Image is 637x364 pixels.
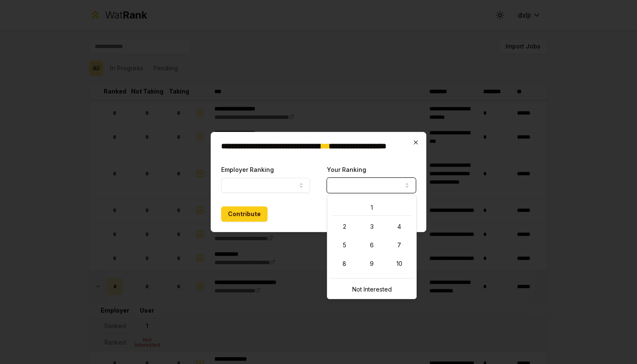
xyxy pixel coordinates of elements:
[397,222,401,231] span: 4
[370,241,374,249] span: 6
[221,206,268,222] button: Contribute
[343,260,346,268] span: 8
[343,241,346,249] span: 5
[327,166,366,173] label: Your Ranking
[352,285,392,294] span: Not Interested
[370,260,374,268] span: 9
[397,241,401,249] span: 7
[370,222,374,231] span: 3
[396,260,402,268] span: 10
[343,222,346,231] span: 2
[221,166,274,173] label: Employer Ranking
[371,203,373,212] span: 1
